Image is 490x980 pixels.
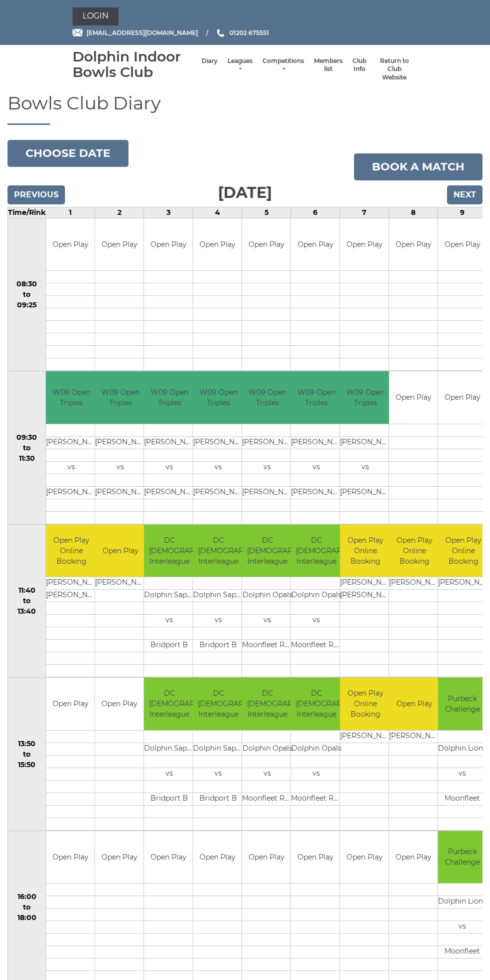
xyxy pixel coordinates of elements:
td: 08:30 to 09:25 [8,218,46,371]
td: [PERSON_NAME] [95,577,145,590]
td: [PERSON_NAME] [438,577,488,590]
td: W09 Open Triples [46,371,96,424]
td: Open Play [291,218,339,271]
td: vs [46,461,96,474]
td: Open Play [95,525,145,577]
td: Dolphin Opals [242,743,292,755]
td: Dolphin Sapphires [144,590,194,602]
td: W09 Open Triples [193,371,243,424]
td: DC [DEMOGRAPHIC_DATA] Interleague [144,525,194,577]
img: Phone us [217,29,224,37]
td: vs [95,461,145,474]
td: Moonfleet Robins [242,640,292,652]
td: DC [DEMOGRAPHIC_DATA] Interleague [193,678,243,730]
td: 6 [291,207,340,218]
td: Open Play [389,831,437,884]
td: [PERSON_NAME] [242,436,292,449]
td: vs [193,461,243,474]
td: [PERSON_NAME] [95,436,145,449]
td: Bridport B [144,793,194,805]
td: Open Play Online Booking [46,525,96,577]
td: Open Play Online Booking [340,525,390,577]
td: [PERSON_NAME] [291,436,341,449]
span: 01202 675551 [229,29,269,36]
td: Open Play Online Booking [340,678,390,730]
td: Purbeck Challenge [438,831,486,884]
a: Diary [201,57,217,65]
td: vs [291,768,341,780]
td: Dolphin Lions [438,743,486,755]
td: [PERSON_NAME] [340,730,390,743]
td: 9 [438,207,487,218]
input: Next [447,185,482,204]
td: [PERSON_NAME] [46,577,96,590]
td: Open Play [242,218,290,271]
td: [PERSON_NAME] [389,577,439,590]
td: [PERSON_NAME] [144,436,194,449]
td: vs [193,768,243,780]
td: Time/Rink [8,207,46,218]
h1: Bowls Club Diary [7,93,482,125]
img: Email [72,29,82,36]
td: Open Play [144,218,192,271]
td: DC [DEMOGRAPHIC_DATA] Interleague [193,525,243,577]
td: Bridport B [193,793,243,805]
td: Purbeck Challenge [438,678,486,730]
td: Open Play [95,831,143,884]
td: Dolphin Lions [438,896,486,909]
td: vs [242,461,292,474]
td: Bridport B [193,640,243,652]
td: Moonfleet Robins [242,793,292,805]
a: Leagues [227,57,252,73]
a: Club Info [352,57,366,73]
td: vs [438,768,486,780]
button: Choose date [7,140,128,167]
a: Login [72,7,118,25]
td: W09 Open Triples [340,371,390,424]
td: Dolphin Sapphires [193,590,243,602]
td: vs [291,461,341,474]
td: Dolphin Sapphires [193,743,243,755]
td: vs [144,768,194,780]
td: Open Play [242,831,290,884]
td: Open Play Online Booking [438,525,488,577]
td: [PERSON_NAME] [340,486,390,499]
td: vs [144,615,194,627]
td: 4 [193,207,242,218]
td: Open Play [95,218,143,271]
td: DC [DEMOGRAPHIC_DATA] Interleague [144,678,194,730]
td: Open Play [340,218,388,271]
td: vs [291,615,341,627]
td: Moonfleet [438,946,486,959]
td: 11:40 to 13:40 [8,524,46,678]
a: Email [EMAIL_ADDRESS][DOMAIN_NAME] [72,28,198,37]
td: [PERSON_NAME] [340,436,390,449]
td: [PERSON_NAME] [144,486,194,499]
td: Dolphin Opals [242,590,292,602]
td: Moonfleet [438,793,486,805]
td: 13:50 to 15:50 [8,678,46,831]
td: DC [DEMOGRAPHIC_DATA] Interleague [242,525,292,577]
td: 09:30 to 11:30 [8,371,46,525]
td: [PERSON_NAME] [46,486,96,499]
td: 8 [389,207,438,218]
td: W09 Open Triples [144,371,194,424]
td: [PERSON_NAME] [193,486,243,499]
span: [EMAIL_ADDRESS][DOMAIN_NAME] [86,29,198,36]
td: Dolphin Sapphires [144,743,194,755]
td: 3 [144,207,193,218]
td: vs [242,615,292,627]
td: vs [438,921,486,934]
td: [PERSON_NAME] [46,590,96,602]
td: [PERSON_NAME] [193,436,243,449]
input: Previous [7,185,65,204]
td: 5 [242,207,291,218]
a: Phone us 01202 675551 [215,28,269,37]
td: vs [242,768,292,780]
td: Moonfleet Robins [291,640,341,652]
td: [PERSON_NAME] [242,486,292,499]
td: Open Play [193,831,241,884]
a: Members list [314,57,342,73]
td: Open Play [291,831,339,884]
td: Open Play [46,678,94,730]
